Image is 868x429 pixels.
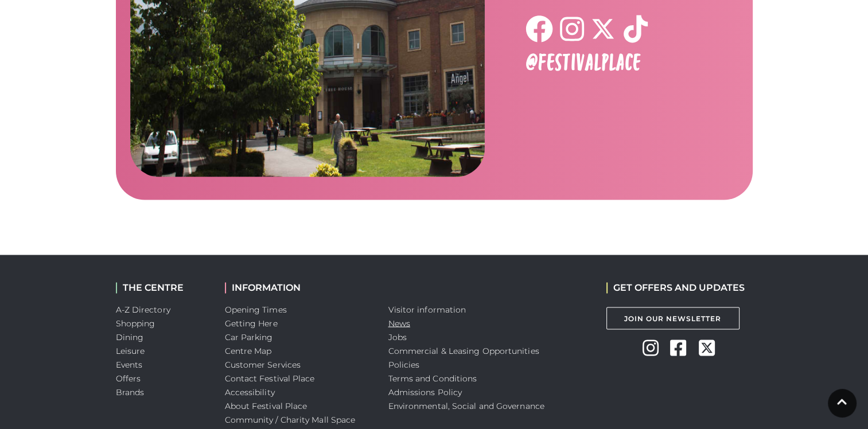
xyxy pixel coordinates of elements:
a: Accessibility [225,387,275,397]
a: Jobs [388,331,407,342]
h2: THE CENTRE [116,282,208,293]
a: Environmental, Social and Governance [388,400,544,411]
a: News [388,318,410,328]
h2: GET OFFERS AND UPDATES [606,282,745,293]
a: Contact Festival Place [225,373,315,383]
h3: @festivalplace [526,49,698,72]
a: Commercial & Leasing Opportunities [388,345,539,356]
a: Policies [388,359,420,369]
a: Centre Map [225,345,272,356]
a: Visitor information [388,304,466,314]
a: About Festival Place [225,400,308,411]
a: Dining [116,331,144,342]
a: Brands [116,387,145,397]
a: Instagram [560,15,589,42]
a: Leisure [116,345,145,356]
a: Events [116,359,143,369]
a: Getting Here [225,318,278,328]
a: Admissions Policy [388,387,462,397]
a: Shopping [116,318,155,328]
a: Customer Services [225,359,301,369]
a: Offers [116,373,141,383]
a: Facebook [526,15,558,42]
a: Car Parking [225,331,273,342]
a: A-Z Directory [116,304,170,314]
a: Join Our Newsletter [606,307,739,329]
a: Opening Times [225,304,287,314]
h2: INFORMATION [225,282,371,293]
a: Terms and Conditions [388,373,477,383]
a: Tiktok [622,15,654,42]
